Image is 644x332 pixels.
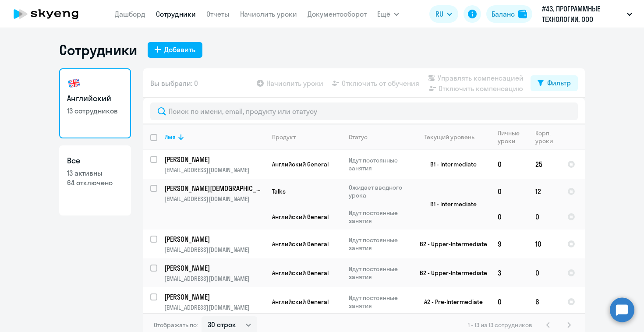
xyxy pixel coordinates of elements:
p: [PERSON_NAME][DEMOGRAPHIC_DATA] [164,184,263,193]
button: Ещё [377,5,399,23]
div: Имя [164,133,265,141]
p: [EMAIL_ADDRESS][DOMAIN_NAME] [164,275,265,283]
a: Начислить уроки [240,10,297,18]
p: Идут постоянные занятия [349,265,409,281]
p: Идут постоянные занятия [349,294,409,310]
p: [EMAIL_ADDRESS][DOMAIN_NAME] [164,304,265,311]
span: Английский General [272,240,329,248]
p: Идут постоянные занятия [349,156,409,172]
span: Отображать по: [154,321,198,329]
p: [PERSON_NAME] [164,263,263,273]
a: [PERSON_NAME] [164,234,265,244]
div: Фильтр [547,78,571,88]
p: [PERSON_NAME] [164,234,263,244]
a: Дашборд [115,10,145,18]
a: [PERSON_NAME] [164,292,265,302]
td: 0 [491,179,528,204]
td: 0 [528,204,560,230]
span: Talks [272,187,286,195]
p: Идут постоянные занятия [349,236,409,252]
a: Все13 активны64 отключено [59,145,131,215]
td: 9 [491,230,528,258]
span: Английский General [272,298,329,306]
td: 25 [528,150,560,179]
p: 13 активны [67,168,123,178]
p: Идут постоянные занятия [349,209,409,225]
p: 13 сотрудников [67,106,123,116]
p: #43, ПРОГРАММНЫЕ ТЕХНОЛОГИИ, ООО [542,4,623,25]
a: [PERSON_NAME] [164,155,265,164]
td: B2 - Upper-Intermediate [409,258,491,287]
p: [PERSON_NAME] [164,155,263,164]
button: #43, ПРОГРАММНЫЕ ТЕХНОЛОГИИ, ООО [538,4,637,25]
td: B1 - Intermediate [409,179,491,230]
td: 3 [491,258,528,287]
div: Корп. уроки [535,129,560,145]
span: Ещё [377,9,390,19]
button: RU [429,5,458,23]
span: Вы выбрали: 0 [150,78,198,88]
img: balance [518,10,527,18]
a: Английский13 сотрудников [59,68,131,138]
div: Добавить [164,44,195,55]
td: B1 - Intermediate [409,150,491,179]
p: [EMAIL_ADDRESS][DOMAIN_NAME] [164,195,265,203]
td: 0 [491,204,528,230]
span: Английский General [272,269,329,277]
div: Текущий уровень [416,133,490,141]
td: A2 - Pre-Intermediate [409,287,491,316]
p: [PERSON_NAME] [164,292,263,302]
td: 0 [528,258,560,287]
td: 0 [491,287,528,316]
td: 0 [491,150,528,179]
p: [EMAIL_ADDRESS][DOMAIN_NAME] [164,246,265,254]
td: 10 [528,230,560,258]
span: RU [435,9,443,19]
td: B2 - Upper-Intermediate [409,230,491,258]
td: 6 [528,287,560,316]
span: Английский General [272,160,329,168]
p: 64 отключено [67,178,123,187]
h1: Сотрудники [59,41,137,59]
h3: Все [67,155,123,166]
img: english [67,76,81,90]
p: [EMAIL_ADDRESS][DOMAIN_NAME] [164,166,265,174]
p: Ожидает вводного урока [349,184,409,199]
div: Текущий уровень [425,133,474,141]
h3: Английский [67,93,123,104]
div: Имя [164,133,176,141]
div: Личные уроки [498,129,528,145]
button: Балансbalance [486,5,532,23]
a: [PERSON_NAME][DEMOGRAPHIC_DATA] [164,184,265,193]
button: Фильтр [531,75,578,91]
span: 1 - 13 из 13 сотрудников [468,321,532,329]
div: Статус [349,133,368,141]
span: Английский General [272,213,329,221]
div: Баланс [492,9,515,19]
a: Сотрудники [156,10,196,18]
input: Поиск по имени, email, продукту или статусу [150,102,578,120]
a: [PERSON_NAME] [164,263,265,273]
button: Добавить [148,42,202,58]
td: 12 [528,179,560,204]
a: Документооборот [308,10,367,18]
a: Отчеты [206,10,230,18]
div: Продукт [272,133,296,141]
